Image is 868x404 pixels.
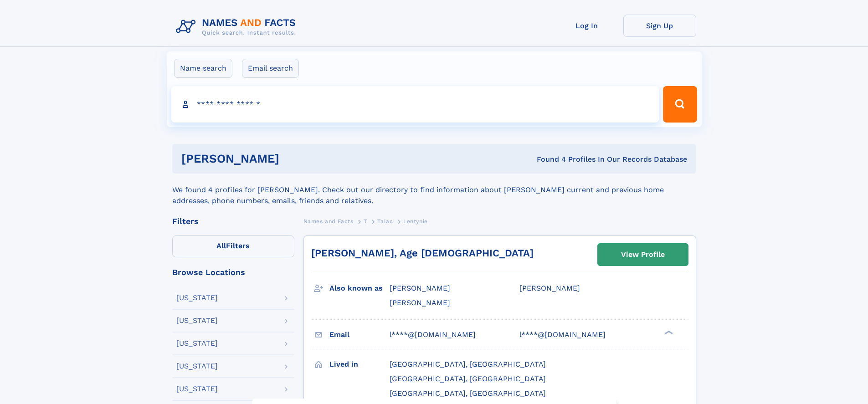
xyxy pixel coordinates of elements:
[176,385,218,393] div: [US_STATE]
[303,215,354,227] a: Names and Facts
[663,329,673,335] div: ❯
[242,59,299,78] label: Email search
[377,218,393,225] span: Talac
[172,217,294,225] div: Filters
[621,244,665,265] div: View Profile
[623,15,696,37] a: Sign Up
[329,281,390,296] h3: Also known as
[519,284,580,292] span: [PERSON_NAME]
[176,340,218,347] div: [US_STATE]
[390,298,450,307] span: [PERSON_NAME]
[377,215,393,227] a: Talac
[329,327,390,343] h3: Email
[390,374,546,383] span: [GEOGRAPHIC_DATA], [GEOGRAPHIC_DATA]
[408,154,687,164] div: Found 4 Profiles In Our Records Database
[390,360,546,368] span: [GEOGRAPHIC_DATA], [GEOGRAPHIC_DATA]
[176,317,218,324] div: [US_STATE]
[174,59,232,78] label: Name search
[663,86,697,123] button: Search Button
[172,235,294,257] label: Filters
[181,153,408,164] h1: [PERSON_NAME]
[172,15,303,39] img: Logo Names and Facts
[364,215,367,227] a: T
[364,218,367,225] span: T
[403,218,428,225] span: Lentynie
[176,363,218,370] div: [US_STATE]
[598,244,688,266] a: View Profile
[311,247,534,259] a: [PERSON_NAME], Age [DEMOGRAPHIC_DATA]
[176,294,218,302] div: [US_STATE]
[216,241,226,250] span: All
[390,284,450,292] span: [PERSON_NAME]
[329,357,390,372] h3: Lived in
[172,268,294,276] div: Browse Locations
[172,174,696,206] div: We found 4 profiles for [PERSON_NAME]. Check out our directory to find information about [PERSON_...
[171,86,659,123] input: search input
[550,15,623,37] a: Log In
[390,389,546,398] span: [GEOGRAPHIC_DATA], [GEOGRAPHIC_DATA]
